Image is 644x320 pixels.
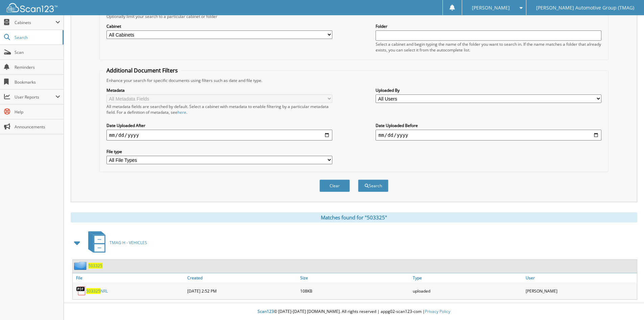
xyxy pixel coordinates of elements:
[524,284,637,298] div: [PERSON_NAME]
[425,308,450,314] a: Privacy Policy
[7,3,57,12] img: scan123-logo-white.svg
[103,78,605,83] div: Enhance your search for specific documents using filters such as date and file type.
[110,240,147,246] span: TMAG H - VEHICLES
[411,273,524,282] a: Type
[86,288,100,294] span: 503325
[536,6,634,10] span: [PERSON_NAME] Automotive Group (TMAG)
[76,286,86,296] img: PDF.png
[86,288,108,294] a: 503325NRL
[376,123,601,128] label: Date Uploaded Before
[376,23,601,29] label: Folder
[376,130,601,141] input: end
[15,35,59,40] span: Search
[15,109,60,115] span: Help
[73,273,186,282] a: File
[84,229,147,256] a: TMAG H - VEHICLES
[299,284,411,298] div: 108KB
[103,67,181,74] legend: Additional Document Filters
[299,273,411,282] a: Size
[358,179,388,192] button: Search
[15,64,60,70] span: Reminders
[524,273,637,282] a: User
[64,303,644,320] div: © [DATE]-[DATE] [DOMAIN_NAME]. All rights reserved | appg02-scan123-com |
[88,263,102,269] a: 503325
[15,20,55,25] span: Cabinets
[610,287,644,320] iframe: Chat Widget
[106,123,332,128] label: Date Uploaded After
[472,6,510,10] span: [PERSON_NAME]
[15,79,60,85] span: Bookmarks
[106,149,332,154] label: File type
[177,109,186,115] a: here
[15,49,60,55] span: Scan
[186,284,299,298] div: [DATE] 2:52 PM
[319,179,350,192] button: Clear
[376,87,601,93] label: Uploaded By
[258,308,274,314] span: Scan123
[103,14,605,19] div: Optionally limit your search to a particular cabinet or folder
[186,273,299,282] a: Created
[74,261,88,270] img: folder2.png
[71,212,637,222] div: Matches found for "503325"
[15,124,60,130] span: Announcements
[106,23,332,29] label: Cabinet
[411,284,524,298] div: uploaded
[106,87,332,93] label: Metadata
[106,130,332,141] input: start
[15,94,55,100] span: User Reports
[106,104,332,115] div: All metadata fields are searched by default. Select a cabinet with metadata to enable filtering b...
[376,41,601,53] div: Select a cabinet and begin typing the name of the folder you want to search in. If the name match...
